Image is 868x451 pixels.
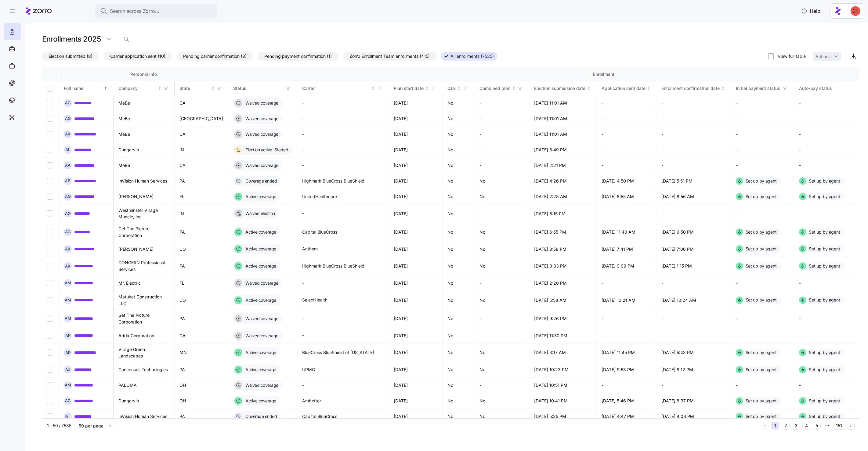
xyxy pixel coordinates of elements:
[796,5,825,17] button: Help
[302,116,304,122] span: -
[114,378,175,393] td: PALOMA
[302,100,304,106] span: -
[47,263,53,269] input: Select record 11
[529,81,597,95] th: Election submission dateNot sorted
[597,189,657,205] td: [DATE] 8:55 AM
[529,344,597,362] td: [DATE] 3:17 AM
[529,328,597,344] td: [DATE] 11:50 PM
[114,173,175,189] td: InVision Human Services
[114,158,175,173] td: MeBe
[656,257,731,275] td: [DATE] 1:15 PM
[244,116,278,122] span: Waived coverage
[264,52,332,60] span: Pending payment confirmation (1)
[47,280,53,286] input: Select record 12
[65,230,71,234] span: A G
[49,52,92,60] span: Election submitted (8)
[389,241,443,257] td: [DATE]
[475,241,529,257] td: No
[244,263,276,269] span: Active coverage
[389,291,443,309] td: [DATE]
[233,85,284,92] div: Status
[656,142,731,158] td: -
[389,158,443,173] td: [DATE]
[302,263,364,269] span: Highmark BlueCross BlueShield
[65,148,70,152] span: A L
[792,422,800,430] button: 3
[244,162,278,168] span: Waived coverage
[656,81,731,95] th: Enrollment confirmation dateNot sorted
[443,344,475,362] td: No
[349,52,430,60] span: Zorro Enrollment Team enrollments (415)
[175,257,228,275] td: PA
[114,275,175,291] td: Mr. Electric
[731,127,794,142] td: -
[175,328,228,344] td: GA
[65,298,71,302] span: A M
[731,142,794,158] td: -
[721,86,725,91] div: Not sorted
[597,257,657,275] td: [DATE] 9:09 PM
[47,229,53,235] input: Select record 9
[389,275,443,291] td: [DATE]
[475,189,529,205] td: No
[646,86,651,91] div: Not sorted
[529,142,597,158] td: [DATE] 6:49 PM
[529,362,597,378] td: [DATE] 10:23 PM
[175,344,228,362] td: MN
[65,101,71,105] span: A G
[175,111,228,127] td: [GEOGRAPHIC_DATA]
[244,178,277,184] span: Coverage ended
[244,280,278,286] span: Waived coverage
[65,194,71,198] span: A G
[371,86,375,91] div: Not sorted
[443,257,475,275] td: No
[447,85,456,92] div: QLE
[731,158,794,173] td: -
[114,257,175,275] td: CONCERN Professional Services
[813,52,841,61] button: Actions
[802,422,810,430] button: 4
[64,71,223,78] div: Personal info
[65,334,71,338] span: A P
[110,52,165,60] span: Carrier application sent (10)
[47,210,53,216] input: Select record 8
[211,86,215,91] div: Not sorted
[65,116,71,120] span: A G
[443,81,475,95] th: QLENot sorted
[782,422,790,430] button: 2
[656,158,731,173] td: -
[656,127,731,142] td: -
[244,367,276,373] span: Active coverage
[59,81,114,95] th: Full nameSorted ascending
[244,147,288,153] span: Election active: Started
[443,362,475,378] td: No
[114,111,175,127] td: MeBe
[389,142,443,158] td: [DATE]
[302,229,337,235] span: Capital BlueCross
[65,368,71,372] span: A Z
[302,162,304,168] span: -
[746,229,777,235] span: Set up by agent
[529,223,597,241] td: [DATE] 6:55 PM
[297,81,389,95] th: CarrierNot sorted
[443,205,475,223] td: No
[394,85,424,92] div: Plan start date
[731,328,794,344] td: -
[47,367,53,373] input: Select record 17
[813,422,821,430] button: 5
[512,86,516,91] div: Not sorted
[656,291,731,309] td: [DATE] 10:24 AM
[597,241,657,257] td: [DATE] 7:41 PM
[656,362,731,378] td: [DATE] 8:12 PM
[457,86,461,91] div: Not sorted
[656,275,731,291] td: -
[809,246,840,252] span: Set up by agent
[529,205,597,223] td: [DATE] 6:15 PM
[746,297,777,303] span: Set up by agent
[731,275,794,291] td: -
[42,34,101,44] h1: Enrollments 2025
[656,309,731,328] td: -
[475,142,529,158] td: -
[389,328,443,344] td: [DATE]
[475,291,529,309] td: No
